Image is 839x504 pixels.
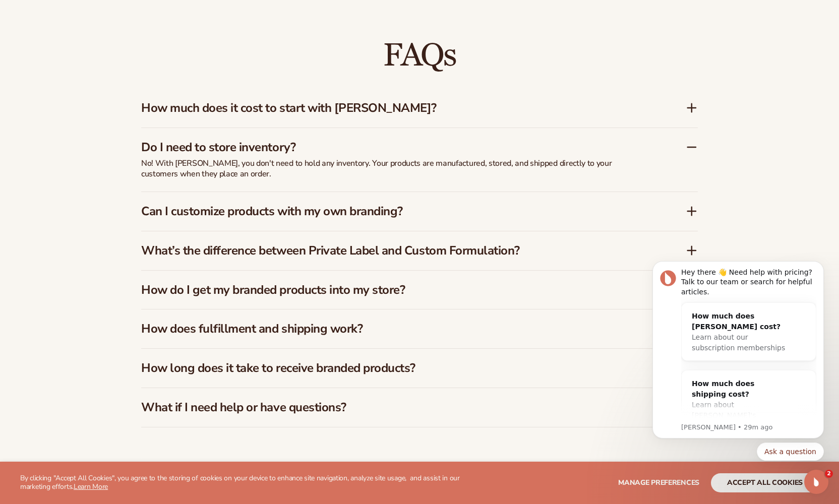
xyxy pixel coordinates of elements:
p: By clicking "Accept All Cookies", you agree to the storing of cookies on your device to enhance s... [20,474,487,491]
span: 2 [825,470,833,478]
h3: Can I customize products with my own branding? [141,204,655,219]
a: Learn More [74,482,108,491]
button: Manage preferences [618,473,699,492]
h3: What if I need help or have questions? [141,400,655,415]
h2: FAQs [141,39,698,73]
p: No! With [PERSON_NAME], you don't need to hold any inventory. Your products are manufactured, sto... [141,158,645,179]
button: accept all cookies [711,473,819,492]
h3: How much does it cost to start with [PERSON_NAME]? [141,101,655,115]
iframe: Intercom notifications message [637,228,839,477]
h3: How long does it take to receive branded products? [141,361,655,375]
h3: How does fulfillment and shipping work? [141,322,655,336]
h3: What’s the difference between Private Label and Custom Formulation? [141,243,655,258]
iframe: Intercom live chat [804,470,828,494]
span: Manage preferences [618,478,699,487]
h3: Do I need to store inventory? [141,140,655,155]
h3: How do I get my branded products into my store? [141,283,655,297]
